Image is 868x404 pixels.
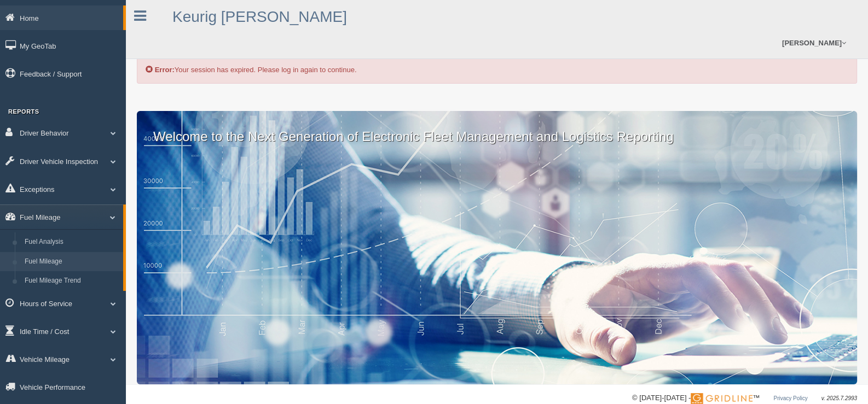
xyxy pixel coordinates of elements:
[20,252,123,272] a: Fuel Mileage
[777,27,852,58] a: [PERSON_NAME]
[773,395,807,401] a: Privacy Policy
[155,66,175,74] b: Error:
[137,36,857,84] div: Your session has expired. Please log in again to continue.
[821,395,857,401] span: v. 2025.7.2993
[172,8,347,25] a: Keurig [PERSON_NAME]
[137,111,857,146] p: Welcome to the Next Generation of Electronic Fleet Management and Logistics Reporting
[20,232,123,252] a: Fuel Analysis
[691,393,753,404] img: Gridline
[632,393,857,404] div: © [DATE]-[DATE] - ™
[20,271,123,291] a: Fuel Mileage Trend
